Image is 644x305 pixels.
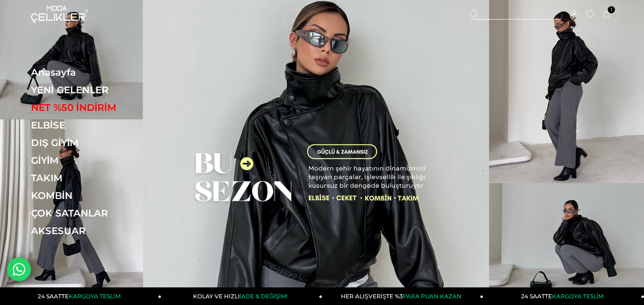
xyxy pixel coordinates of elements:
[31,172,162,184] a: TAKIM
[31,119,162,131] a: ELBİSE
[69,293,120,300] span: KARGOYA TESLİM
[322,287,483,305] a: HER ALIŞVERİŞTE %3PARA PUAN KAZAN
[31,102,162,113] a: NET %50 İNDİRİM
[162,287,323,305] a: KOLAY VE HIZLIİADE & DEĞİŞİM!
[31,207,162,219] a: ÇOK SATANLAR
[603,11,610,18] a: 1
[31,84,162,96] a: YENİ GELENLER
[31,225,162,236] a: AKSESUAR
[31,155,162,166] a: GİYİM
[31,6,88,23] img: logo
[552,293,603,300] span: KARGOYA TESLİM
[0,287,162,305] a: 24 SAATTEKARGOYA TESLİM
[608,6,615,13] span: 1
[31,137,162,148] a: DIŞ GİYİM
[31,190,162,201] a: KOMBİN
[240,293,287,300] span: İADE & DEĞİŞİM!
[403,293,461,300] span: PARA PUAN KAZAN
[31,67,162,78] a: Anasayfa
